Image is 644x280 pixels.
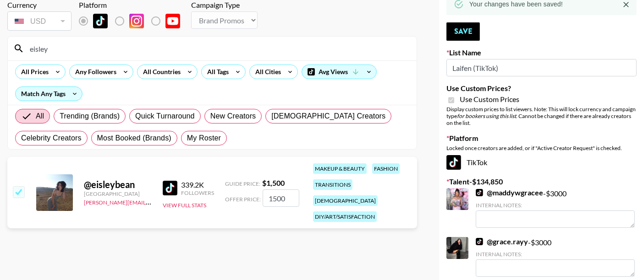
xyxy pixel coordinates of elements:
[16,65,50,79] div: All Prices
[460,95,519,104] span: Use Custom Prices
[446,145,637,151] div: Locked once creators are added, or if "Active Creator Request" is checked.
[250,65,283,79] div: All Cities
[446,155,461,170] img: TikTok
[446,134,637,143] label: Platform
[313,195,378,206] div: [DEMOGRAPHIC_DATA]
[372,163,400,174] div: fashion
[202,65,231,79] div: All Tags
[446,155,637,170] div: TikTok
[476,238,483,245] img: TikTok
[476,237,528,246] a: @grace.rayy
[476,237,635,277] div: - $ 3000
[70,65,118,79] div: Any Followers
[263,189,299,207] input: 1,500
[271,111,385,122] span: [DEMOGRAPHIC_DATA] Creators
[313,179,352,190] div: transitions
[84,197,220,206] a: [PERSON_NAME][EMAIL_ADDRESS][DOMAIN_NAME]
[446,84,637,93] label: Use Custom Prices?
[135,111,195,122] span: Quick Turnaround
[210,111,256,122] span: New Creators
[225,180,260,187] span: Guide Price:
[163,181,177,195] img: TikTok
[24,41,411,56] input: Search by User Name
[476,202,635,209] div: Internal Notes:
[129,14,144,28] img: Instagram
[476,188,635,228] div: - $ 3000
[9,13,70,29] div: USD
[181,180,214,189] div: 339.2K
[138,65,182,79] div: All Countries
[476,188,543,197] a: @maddywgracee
[21,133,82,144] span: Celebrity Creators
[79,0,187,10] div: Platform
[165,14,180,28] img: YouTube
[93,14,108,28] img: TikTok
[476,189,483,196] img: TikTok
[191,0,258,10] div: Campaign Type
[181,189,214,196] div: Followers
[187,133,221,144] span: My Roster
[457,113,516,119] em: for bookers using this list
[60,111,120,122] span: Trending (Brands)
[7,0,72,10] div: Currency
[36,111,44,122] span: All
[163,202,206,209] button: View Full Stats
[97,133,171,144] span: Most Booked (Brands)
[225,196,261,203] span: Offer Price:
[446,177,637,186] label: Talent - $ 134,850
[84,179,152,190] div: @ eisleybean
[302,65,376,79] div: Avg Views
[476,251,635,258] div: Internal Notes:
[446,22,480,41] button: Save
[84,190,152,197] div: [GEOGRAPHIC_DATA]
[79,11,187,31] div: List locked to TikTok.
[446,48,637,57] label: List Name
[16,87,82,101] div: Match Any Tags
[7,10,72,32] div: Currency is locked to USD
[262,178,285,187] strong: $ 1,500
[313,163,367,174] div: makeup & beauty
[313,211,377,222] div: diy/art/satisfaction
[446,106,637,126] div: Display custom prices to list viewers. Note: This will lock currency and campaign type . Cannot b...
